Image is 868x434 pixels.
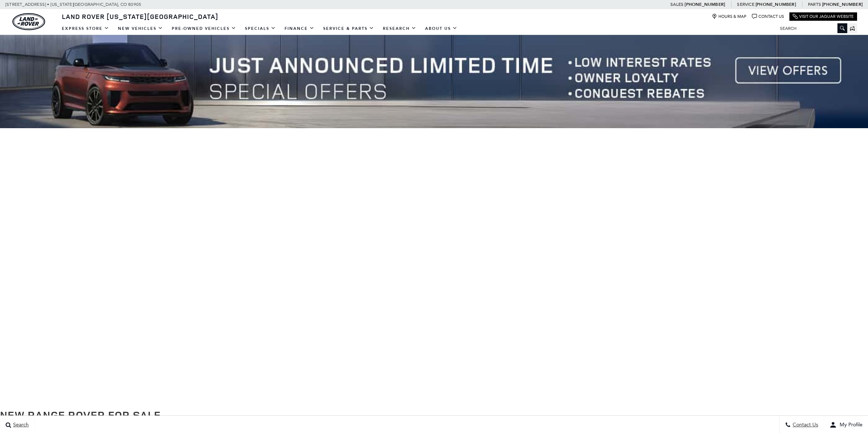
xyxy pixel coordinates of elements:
button: user-profile-menu [824,416,868,434]
span: Land Rover [US_STATE][GEOGRAPHIC_DATA] [62,12,218,21]
a: land-rover [12,13,45,30]
a: Pre-Owned Vehicles [167,22,241,35]
a: Land Rover [US_STATE][GEOGRAPHIC_DATA] [58,12,223,21]
a: Visit Our Jaguar Website [793,14,854,19]
span: My Profile [837,422,863,428]
a: [PHONE_NUMBER] [822,1,863,7]
input: Search [774,24,847,33]
a: Research [378,22,421,35]
span: Parts [808,2,821,7]
a: Contact Us [752,14,784,19]
a: New Vehicles [114,22,167,35]
a: [PHONE_NUMBER] [756,1,796,7]
span: Service [737,2,754,7]
span: Contact Us [791,422,818,428]
span: Search [11,422,29,428]
img: Land Rover [12,13,45,30]
a: Hours & Map [712,14,746,19]
span: Sales [670,2,683,7]
a: Specials [241,22,280,35]
nav: Main Navigation [58,22,462,35]
a: [STREET_ADDRESS] • [US_STATE][GEOGRAPHIC_DATA], CO 80905 [5,2,141,7]
a: [PHONE_NUMBER] [685,1,725,7]
a: Service & Parts [319,22,378,35]
a: EXPRESS STORE [58,22,114,35]
a: Finance [280,22,319,35]
a: About Us [421,22,462,35]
